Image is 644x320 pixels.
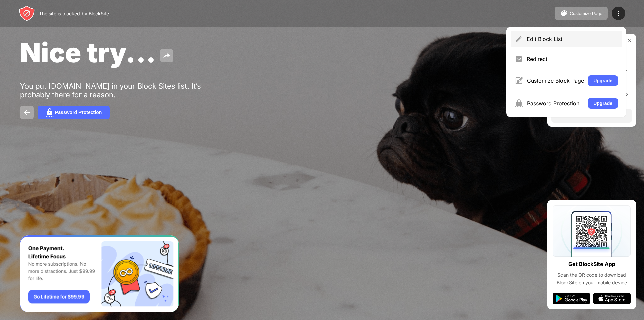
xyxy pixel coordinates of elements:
iframe: Banner [20,235,179,312]
img: qrcode.svg [553,205,631,257]
button: Upgrade [588,75,618,86]
img: back.svg [23,108,31,117]
div: Password Protection [55,110,102,115]
div: Get BlockSite App [568,259,615,269]
img: share.svg [163,52,171,60]
button: Customize Page [555,7,608,20]
div: Customize Page [570,11,602,16]
img: app-store.svg [593,293,631,304]
img: rate-us-close.svg [627,38,632,43]
button: Upgrade [588,98,618,109]
div: Password Protection [527,100,584,107]
div: Customize Block Page [527,77,584,84]
div: Redirect [527,56,618,62]
img: google-play.svg [553,293,590,304]
button: Password Protection [38,106,110,119]
span: Nice try... [20,36,156,69]
img: menu-customize.svg [515,77,523,85]
img: menu-redirect.svg [515,55,523,63]
img: menu-icon.svg [614,9,623,17]
img: menu-password.svg [515,99,523,107]
div: The site is blocked by BlockSite [39,11,109,16]
div: Scan the QR code to download BlockSite on your mobile device [553,271,631,286]
div: Edit Block List [527,36,618,42]
img: pallet.svg [560,9,568,17]
img: header-logo.svg [19,5,35,21]
div: You put [DOMAIN_NAME] in your Block Sites list. It’s probably there for a reason. [20,82,227,99]
img: password.svg [46,108,54,117]
img: menu-pencil.svg [515,35,523,43]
